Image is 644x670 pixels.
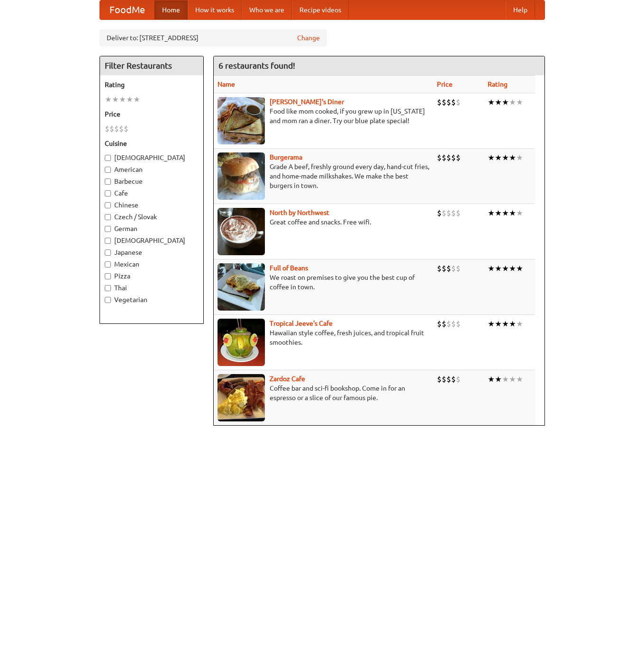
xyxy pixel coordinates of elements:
[133,94,140,105] li: ★
[437,80,453,88] a: Price
[516,263,523,274] li: ★
[437,319,442,329] li: $
[105,94,112,105] li: ★
[105,295,199,304] label: Vegetarian
[451,152,456,163] li: $
[218,152,265,200] img: burgerama.jpg
[105,179,111,185] input: Barbecue
[100,29,327,46] div: Deliver to: [STREET_ADDRESS]
[105,273,111,279] input: Pizza
[154,0,188,19] a: Home
[105,236,199,245] label: [DEMOGRAPHIC_DATA]
[105,153,199,162] label: [DEMOGRAPHIC_DATA]
[502,152,509,163] li: ★
[451,319,456,329] li: $
[442,263,446,274] li: $
[218,328,429,347] p: Hawaiian style coffee, fresh juices, and tropical fruit smoothies.
[442,208,446,218] li: $
[446,208,451,218] li: $
[105,167,111,173] input: American
[105,285,111,291] input: Thai
[218,107,429,125] p: Food like mom cooked, if you grew up in [US_STATE] and mom ran a diner. Try our blue plate special!
[442,319,446,329] li: $
[105,200,199,210] label: Chinese
[509,208,516,218] li: ★
[270,153,302,161] b: Burgerama
[437,374,442,384] li: $
[270,375,305,383] b: Zardoz Cafe
[502,97,509,107] li: ★
[437,263,442,274] li: $
[516,319,523,329] li: ★
[495,319,502,329] li: ★
[218,217,429,227] p: Great coffee and snacks. Free wifi.
[437,97,442,107] li: $
[297,33,320,43] a: Change
[270,98,344,106] a: [PERSON_NAME]'s Diner
[105,190,111,197] input: Cafe
[270,209,329,216] a: North by Northwest
[124,124,128,134] li: $
[446,97,451,107] li: $
[516,152,523,163] li: ★
[437,208,442,218] li: $
[437,152,442,163] li: $
[105,124,109,134] li: $
[105,261,111,268] input: Mexican
[446,319,451,329] li: $
[112,94,119,105] li: ★
[495,374,502,384] li: ★
[451,263,456,274] li: $
[105,80,199,89] h5: Rating
[100,56,203,75] h4: Filter Restaurants
[119,124,124,134] li: $
[218,263,265,311] img: beans.jpg
[105,177,199,186] label: Barbecue
[451,374,456,384] li: $
[442,97,446,107] li: $
[446,263,451,274] li: $
[218,97,265,144] img: sallys.jpg
[292,0,349,19] a: Recipe videos
[488,80,508,88] a: Rating
[114,124,119,134] li: $
[509,97,516,107] li: ★
[126,94,133,105] li: ★
[488,374,495,384] li: ★
[516,208,523,218] li: ★
[105,188,199,198] label: Cafe
[218,319,265,366] img: jeeves.jpg
[218,162,429,190] p: Grade A beef, freshly ground every day, hand-cut fries, and home-made milkshakes. We make the bes...
[270,320,333,327] b: Tropical Jeeve's Cafe
[105,109,199,119] h5: Price
[218,61,295,70] ng-pluralize: 6 restaurants found!
[495,97,502,107] li: ★
[502,374,509,384] li: ★
[270,264,308,272] a: Full of Beans
[105,226,111,232] input: German
[105,248,199,257] label: Japanese
[488,263,495,274] li: ★
[509,319,516,329] li: ★
[442,374,446,384] li: $
[502,263,509,274] li: ★
[242,0,292,19] a: Who we are
[105,139,199,148] h5: Cuisine
[218,374,265,421] img: zardoz.jpg
[188,0,242,19] a: How it works
[456,97,461,107] li: $
[456,319,461,329] li: $
[105,250,111,256] input: Japanese
[105,212,199,222] label: Czech / Slovak
[456,152,461,163] li: $
[119,94,126,105] li: ★
[451,97,456,107] li: $
[488,152,495,163] li: ★
[488,319,495,329] li: ★
[105,271,199,281] label: Pizza
[488,97,495,107] li: ★
[509,152,516,163] li: ★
